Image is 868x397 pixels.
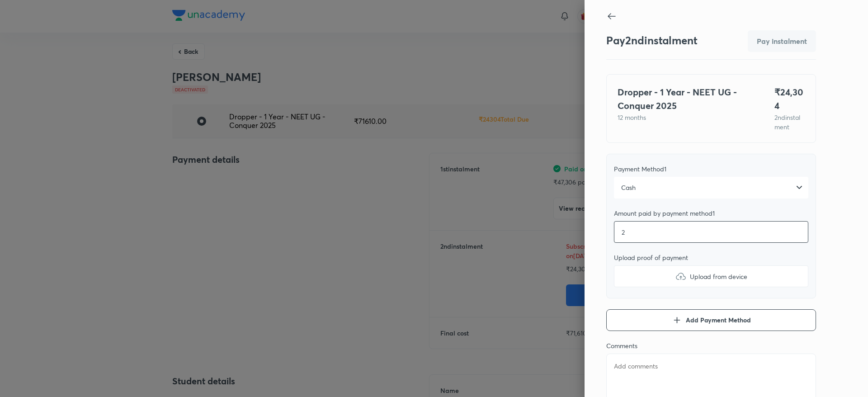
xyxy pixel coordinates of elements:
[614,209,808,217] div: Amount paid by payment method 1
[606,309,816,331] button: Add Payment Method
[686,316,751,325] span: Add Payment Method
[675,271,686,282] img: upload
[774,85,805,113] h4: ₹ 24,304
[614,165,808,173] div: Payment Method 1
[748,30,816,52] div: Total amount is not matching instalment amount
[614,221,808,243] input: Add amount
[774,113,805,132] p: 2 nd instalment
[618,85,753,113] h4: Dropper - 1 Year - NEET UG - Conquer 2025
[748,30,816,52] button: Pay instalment
[621,183,636,192] span: Cash
[606,34,698,47] h3: Pay 2 nd instalment
[614,254,808,262] div: Upload proof of payment
[618,113,753,122] p: 12 months
[690,272,747,281] span: Upload from device
[606,342,816,350] div: Comments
